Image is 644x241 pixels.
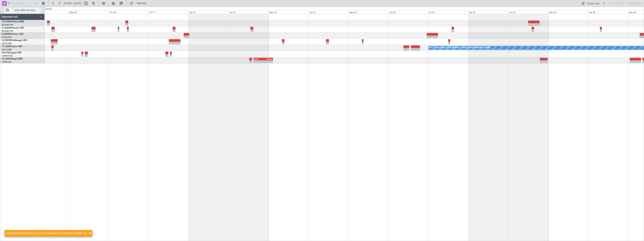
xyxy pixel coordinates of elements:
div: Tue 28 [588,10,628,14]
a: EGSS/STN [2,36,12,39]
div: LEZG [254,58,263,60]
div: [DATE] [45,8,52,11]
div: Sat 25 [469,10,509,14]
div: Thu 23 [389,10,429,14]
a: G-FOMOGlobal 6000 [2,21,24,23]
div: Tue 21 [309,10,349,14]
div: Tue 14 [29,10,69,14]
div: - [254,60,263,63]
div: Sun 26 [509,10,548,14]
a: G-JAGAPhenom 300 [2,27,24,29]
div: Mon 27 [548,10,588,14]
span: G-JAGA [2,27,11,29]
a: LFPB/LBG [2,61,12,63]
div: Mon 20 [269,10,309,14]
span: CS-JHH [2,58,10,60]
div: Wed 15 [69,10,109,14]
span: [DATE] - [DATE] [64,2,81,5]
span: 9H-LPZ [2,52,9,54]
a: 9H-LPZLegacy 500 [2,52,21,54]
div: Fri 17 [149,10,189,14]
button: Refresh [128,0,151,6]
button: Quick Links [579,0,607,6]
div: Thu 16 [109,10,149,14]
button: Only With Activity [4,7,41,13]
span: G-ENRG [2,33,11,35]
div: Closing Flight Panel since you are navigating away from the selected leg [6,231,87,235]
div: Sat 18 [189,10,229,14]
a: T7-LZZIPraetor 600 [2,45,22,48]
a: CS-JHHGlobal 6000 [2,58,23,60]
div: Sun 19 [229,10,269,14]
span: T7-LZZI [2,45,10,48]
a: EGGW/LTN [2,23,13,26]
input: Trip Number [11,1,33,6]
a: G-ENRGPraetor 600 [2,33,23,35]
div: KNUQ [263,58,273,60]
div: A/C Unavailable [GEOGRAPHIC_DATA] ([GEOGRAPHIC_DATA]) [430,45,491,51]
a: G-VNORChallenger 650 [2,39,27,41]
div: - [263,60,273,63]
div: Quick Links [587,2,600,6]
a: EGGW/LTN [2,30,13,32]
a: EGLF/FAB [2,48,12,51]
span: G-FOMO [2,21,11,23]
span: Refresh [134,2,150,5]
span: G-VNOR [2,39,11,41]
a: LFMD/CEQ [2,54,13,57]
div: Wed 22 [349,10,389,14]
div: Fri 24 [429,10,469,14]
a: EGLF/FAB [2,42,12,45]
span: Only With Activity [10,9,40,12]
